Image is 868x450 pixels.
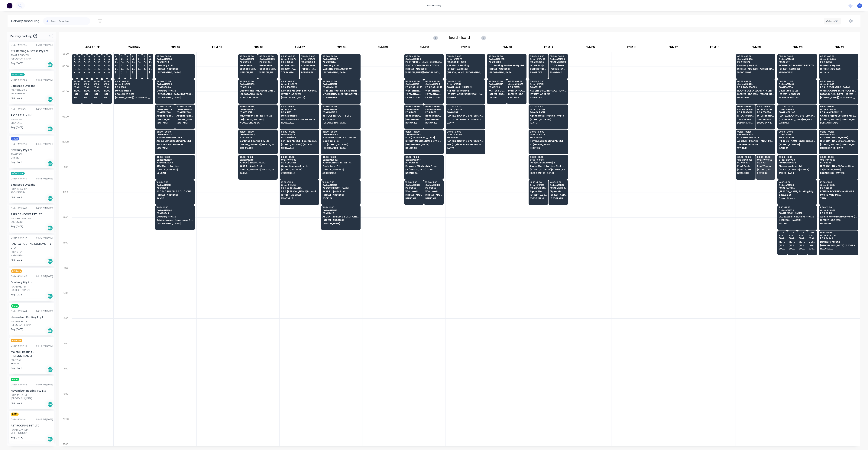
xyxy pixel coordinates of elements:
[83,58,86,60] span: # 190959
[301,55,318,57] span: 05:30 - 06:30
[362,44,403,52] div: FNM 09
[447,83,483,85] span: Order # 191140
[93,61,96,63] span: PO # DQ569163
[83,64,86,67] span: Bluescope Lysaght
[149,61,152,63] span: PO # 20404
[488,89,505,92] span: PANTEX ROOFING SYSTEMS PTY LTD
[550,71,567,73] span: ASHGROVE
[528,44,569,52] div: FNM 14
[138,55,141,57] span: 05:30
[98,55,100,57] span: 05:30
[73,86,80,88] span: PO # PQ445305
[36,78,53,82] div: 04:53 PM [DATE]
[239,83,276,85] span: Order # 191389
[508,89,525,92] span: PANTEX ROOFING SYSTEMS PTY LTD
[103,58,105,60] span: # 191162
[88,68,90,70] span: [STREET_ADDRESS][PERSON_NAME] (STORE)
[737,86,774,88] span: PO # RQ943/10369
[447,58,483,60] span: Order # 191078
[779,64,815,67] span: SOUTH QLD ROOFING PTY LTD
[820,64,857,67] span: Dowbury Pty Ltd
[779,58,815,60] span: Order # 191402
[445,44,487,52] div: FNM 12
[570,44,611,52] div: FNM 15
[322,71,359,73] span: [GEOGRAPHIC_DATA]
[858,4,861,7] span: F1
[779,86,815,88] span: PO # 100671 A
[88,58,90,60] span: # 190741
[779,61,815,63] span: PO # 2547
[425,83,442,85] span: Order # 191105
[73,64,76,67] span: Bluescope Lysaght
[73,93,80,95] span: [STREET_ADDRESS]
[239,58,256,60] span: Order # 191351
[132,64,135,67] span: Apollo Home Improvement (QLD) Pty Ltd
[447,64,483,67] span: H&L Metal Roofing
[488,83,505,85] span: Order # 191327
[530,61,547,63] span: PO # 316/12651
[78,55,80,57] span: 05:30
[144,58,146,60] span: # 189251
[779,80,815,82] span: 06:30 - 07:30
[157,64,193,67] span: Dowbury Pty Ltd
[98,71,100,73] span: ARCHERFIELD
[824,18,841,24] button: Vehicle
[550,61,567,63] span: PO # RMK 12638
[530,89,566,92] span: ASCENT BUILDING SOLUTIONS PTY LTD
[279,44,321,52] div: FNM 07
[149,64,152,67] span: Apollo Home Improvement (QLD) Pty Ltd
[322,68,359,70] span: MATER HOSPITAL MERCY AV
[83,83,90,85] span: # 190821
[78,58,80,60] span: # 190691
[144,68,146,70] span: 29 CORYMBIA PL (STORE)
[737,71,774,73] span: WOODRIDGE
[488,80,505,82] span: 06:30 - 07:30
[447,71,483,73] span: [PERSON_NAME][GEOGRAPHIC_DATA]
[530,83,566,85] span: Order # 191131
[820,83,857,85] span: Order # 191411
[322,61,359,63] span: PO # 93621 A
[405,55,442,57] span: 05:30 - 06:30
[103,71,105,73] span: ARCHERFIELD
[239,64,256,67] span: Havendeen Roofing Pty Ltd
[550,58,567,60] span: Order # 191395
[138,61,141,63] span: PO # 20408
[488,71,525,73] span: [GEOGRAPHIC_DATA]
[779,83,815,85] span: Order # 191434
[259,55,276,57] span: 05:30 - 06:30
[103,61,105,63] span: PO # DQ569792
[779,89,815,92] span: Dowbury Pty Ltd
[405,71,442,73] span: [PERSON_NAME][GEOGRAPHIC_DATA]
[281,71,298,73] span: TORBANLEA
[11,78,27,82] div: Order # 191452
[530,58,547,60] span: Order # 191409
[405,89,422,92] span: Western Roofing Solutions
[818,44,860,52] div: FNM 21
[550,55,567,57] span: 05:30 - 06:30
[73,80,80,82] span: 06:30
[93,83,100,85] span: # 190919
[530,71,547,73] span: ASHGROVE
[157,93,193,95] span: [GEOGRAPHIC_DATA] (GATE 3 UHF 12) [GEOGRAPHIC_DATA]
[88,61,90,63] span: PO # DQ569370
[144,64,146,67] span: Apollo Home Improvement (QLD) Pty Ltd
[820,80,857,82] span: 06:30 - 07:30
[138,64,141,67] span: Apollo Home Improvement (QLD) Pty Ltd
[488,86,505,88] span: PO # 82190
[447,89,483,92] span: H&L Metal Roofing
[737,58,774,60] span: Order # 191436
[157,61,193,63] span: PO # 92740
[737,68,774,70] span: [STREET_ADDRESS][PERSON_NAME]
[779,55,815,57] span: 05:30 - 06:30
[239,68,256,70] span: CROSS RIVER RAIL [GEOGRAPHIC_DATA]
[777,44,818,52] div: FNM 20
[155,44,196,52] div: FNM 02
[447,68,483,70] span: [STREET_ADDRESS]
[83,61,86,63] span: PO # PQ445396
[73,83,80,85] span: # 190827
[78,71,80,73] span: ARCHERFIELD
[820,86,857,88] span: PO # [GEOGRAPHIC_DATA]
[157,89,193,92] span: Dowbury Pty Ltd
[98,68,100,70] span: [STREET_ADDRESS][PERSON_NAME] (STORE)
[488,55,525,57] span: 05:30 - 06:30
